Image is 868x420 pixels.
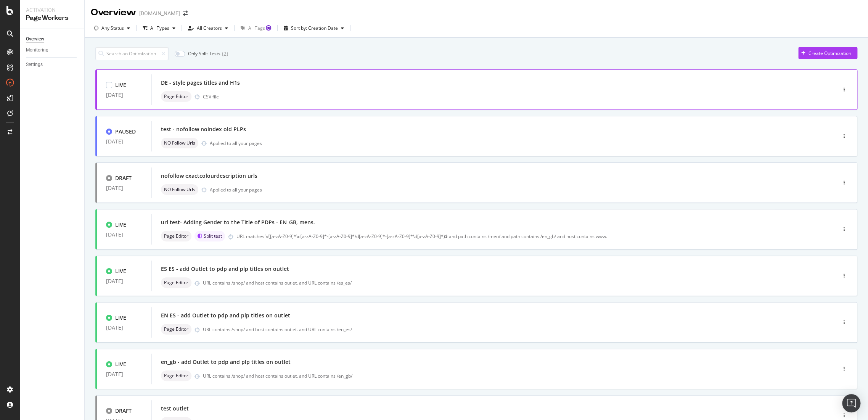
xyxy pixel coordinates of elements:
[161,184,198,195] div: neutral label
[26,35,79,43] a: Overview
[115,360,126,368] div: LIVE
[106,371,142,377] div: [DATE]
[106,138,142,145] div: [DATE]
[26,46,79,54] a: Monitoring
[164,280,188,285] span: Page Editor
[26,46,48,54] div: Monitoring
[291,26,338,31] div: Sort by: Creation Date
[91,6,136,19] div: Overview
[106,325,142,331] div: [DATE]
[203,280,804,286] div: URL contains /shop/ and host contains outlet. and URL contains /es_es/
[161,312,290,319] div: EN ES - add Outlet to pdp and plp titles on outlet
[161,277,191,288] div: neutral label
[161,265,289,273] div: ES ES - add Outlet to pdp and plp titles on outlet
[161,405,189,412] div: test outlet
[194,231,225,241] div: brand label
[95,47,169,60] input: Search an Optimization
[115,267,126,275] div: LIVE
[161,370,191,381] div: neutral label
[161,138,198,148] div: neutral label
[115,81,126,89] div: LIVE
[842,394,860,412] div: Open Intercom Messenger
[164,94,188,99] span: Page Editor
[161,126,246,133] div: test - nofollow noindex old PLPs
[106,278,142,284] div: [DATE]
[161,91,191,102] div: neutral label
[164,187,195,192] span: NO Follow Urls
[115,174,132,182] div: DRAFT
[203,93,219,100] div: CSV file
[203,326,804,333] div: URL contains /shop/ and host contains outlet. and URL contains /en_es/
[101,26,124,31] div: Any Status
[185,22,231,34] button: All Creators
[115,407,132,415] div: DRAFT
[204,234,222,238] span: Split test
[164,373,188,378] span: Page Editor
[26,14,78,23] div: PageWorkers
[265,24,272,31] div: Tooltip anchor
[210,140,262,146] div: Applied to all your pages
[197,26,222,31] div: All Creators
[26,61,79,69] a: Settings
[161,358,291,366] div: en_gb - add Outlet to pdp and plp titles on outlet
[106,92,142,98] div: [DATE]
[188,50,220,57] div: Only Split Tests
[150,26,169,31] div: All Types
[115,128,136,135] div: PAUSED
[164,141,195,145] span: NO Follow Urls
[26,6,78,14] div: Activation
[106,232,142,238] div: [DATE]
[281,22,347,34] button: Sort by: Creation Date
[161,231,191,241] div: neutral label
[115,221,126,229] div: LIVE
[161,79,240,87] div: DE - style pages titles and H1s
[183,11,188,16] div: arrow-right-arrow-left
[236,233,804,240] div: URL matches \/([a-zA-Z0-9]*\d[a-zA-Z0-9]*-[a-zA-Z0-9]*\d[a-zA-Z0-9]*-[a-zA-Z0-9]*\d[a-zA-Z0-9]*)$...
[106,185,142,191] div: [DATE]
[248,26,265,31] div: All Tags
[161,172,257,180] div: nofollow exactcolourdescription urls
[809,50,851,56] div: Create Optimization
[222,50,228,58] div: ( 2 )
[798,47,857,59] button: Create Optimization
[140,22,178,34] button: All Types
[91,22,133,34] button: Any Status
[26,35,44,43] div: Overview
[115,314,126,322] div: LIVE
[161,219,315,226] div: url test- Adding Gender to the Title of PDPs - EN_GB, mens.
[139,10,180,17] div: [DOMAIN_NAME]
[164,234,188,238] span: Page Editor
[26,61,43,69] div: Settings
[164,327,188,331] span: Page Editor
[203,373,804,379] div: URL contains /shop/ and host contains outlet. and URL contains /en_gb/
[210,187,262,193] div: Applied to all your pages
[161,324,191,335] div: neutral label
[238,22,274,34] button: All Tags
